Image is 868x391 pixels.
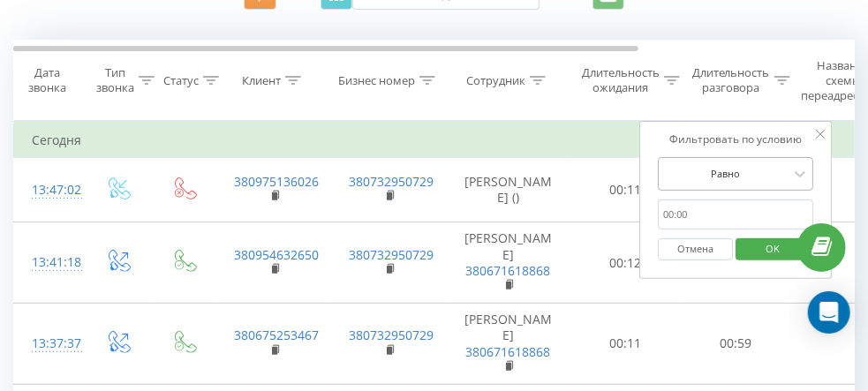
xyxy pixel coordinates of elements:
[447,157,570,222] td: [PERSON_NAME] ()
[447,304,570,385] td: [PERSON_NAME]
[749,235,798,262] span: OK
[235,327,320,343] a: 380675253467
[808,291,850,334] div: Open Intercom Messenger
[466,262,551,279] a: 380671618868
[242,73,281,88] div: Клиент
[570,222,681,304] td: 00:12
[582,65,660,95] div: Длительность ожидания
[338,73,415,88] div: Бизнес номер
[466,73,525,88] div: Сотрудник
[96,65,134,95] div: Тип звонка
[570,304,681,385] td: 00:11
[32,173,67,207] div: 13:47:02
[350,173,434,190] a: 380732950729
[658,199,813,230] input: 00:00
[570,157,681,222] td: 00:11
[681,304,791,385] td: 00:59
[466,343,551,360] a: 380671618868
[736,238,811,260] button: OK
[350,246,434,263] a: 380732950729
[14,65,79,95] div: Дата звонка
[32,245,67,280] div: 13:41:18
[658,131,813,148] div: Фильтровать по условию
[32,327,67,361] div: 13:37:37
[350,327,434,343] a: 380732950729
[163,73,199,88] div: Статус
[447,222,570,304] td: [PERSON_NAME]
[692,65,770,95] div: Длительность разговора
[658,238,733,260] button: Отмена
[235,173,320,190] a: 380975136026
[235,246,320,263] a: 380954632650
